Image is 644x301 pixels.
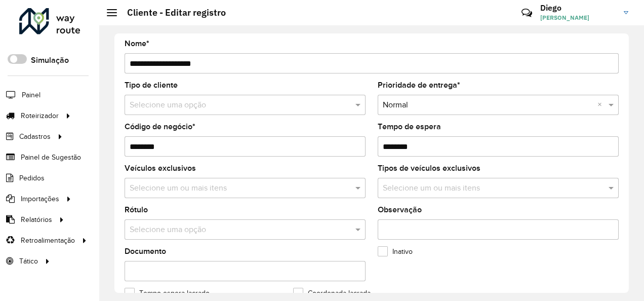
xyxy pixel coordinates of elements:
[21,235,75,246] span: Retroalimentação
[540,13,616,22] span: [PERSON_NAME]
[125,288,210,298] label: Tempo espera lacrado
[125,204,148,216] label: Rótulo
[378,162,480,174] label: Tipos de veículos exclusivos
[125,37,149,50] label: Nome
[125,162,196,174] label: Veículos exclusivos
[19,131,51,142] span: Cadastros
[597,99,606,111] span: Clear all
[378,246,413,257] label: Inativo
[516,2,538,24] a: Contato Rápido
[125,245,166,257] label: Documento
[117,7,226,18] h2: Cliente - Editar registro
[378,79,460,91] label: Prioridade de entrega
[293,288,371,298] label: Coordenada lacrada
[125,79,178,91] label: Tipo de cliente
[125,121,195,133] label: Código de negócio
[19,256,38,267] span: Tático
[21,152,81,163] span: Painel de Sugestão
[21,110,59,121] span: Roteirizador
[31,54,69,66] label: Simulação
[378,121,441,133] label: Tempo de espera
[378,204,422,216] label: Observação
[22,90,41,100] span: Painel
[21,214,52,225] span: Relatórios
[21,194,59,204] span: Importações
[540,3,616,13] h3: Diego
[19,173,45,183] span: Pedidos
